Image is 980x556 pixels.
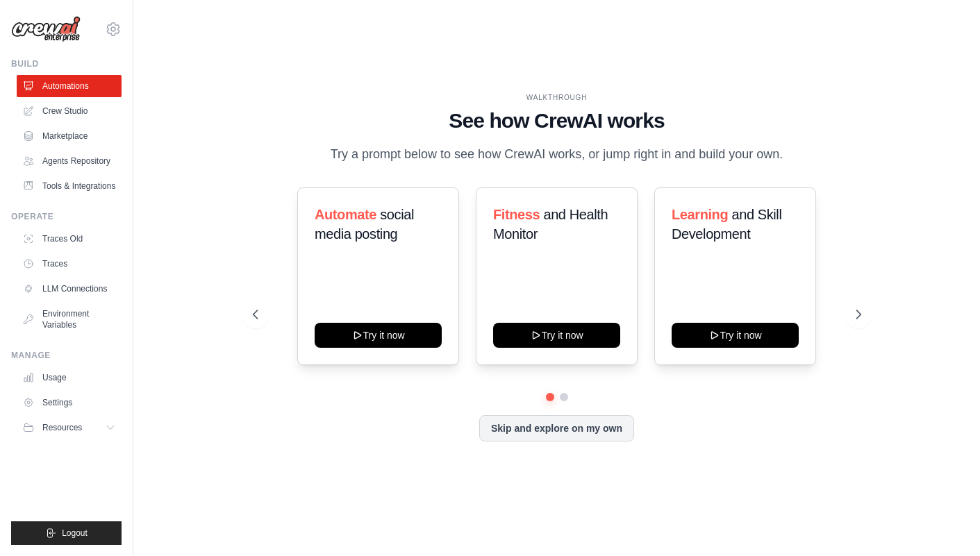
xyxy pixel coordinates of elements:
[493,207,540,222] span: Fitness
[672,207,728,222] span: Learning
[315,323,442,348] button: Try it now
[11,350,122,361] div: Manage
[17,416,122,439] button: Resources
[324,144,790,165] p: Try a prompt below to see how CrewAI works, or jump right in and build your own.
[253,108,861,133] h1: See how CrewAI works
[17,100,122,122] a: Crew Studio
[11,521,122,545] button: Logout
[17,150,122,172] a: Agents Repository
[493,207,608,242] span: and Health Monitor
[11,16,81,42] img: Logo
[17,303,122,336] a: Environment Variables
[493,323,620,348] button: Try it now
[253,92,861,103] div: WALKTHROUGH
[17,125,122,147] a: Marketplace
[479,415,634,441] button: Skip and explore on my own
[672,323,799,348] button: Try it now
[11,58,122,69] div: Build
[17,75,122,97] a: Automations
[17,253,122,275] a: Traces
[62,528,88,539] span: Logout
[42,422,82,433] span: Resources
[17,367,122,389] a: Usage
[11,211,122,222] div: Operate
[672,207,781,242] span: and Skill Development
[17,278,122,300] a: LLM Connections
[17,175,122,197] a: Tools & Integrations
[315,207,414,242] span: social media posting
[17,391,122,414] a: Settings
[315,207,376,222] span: Automate
[17,228,122,250] a: Traces Old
